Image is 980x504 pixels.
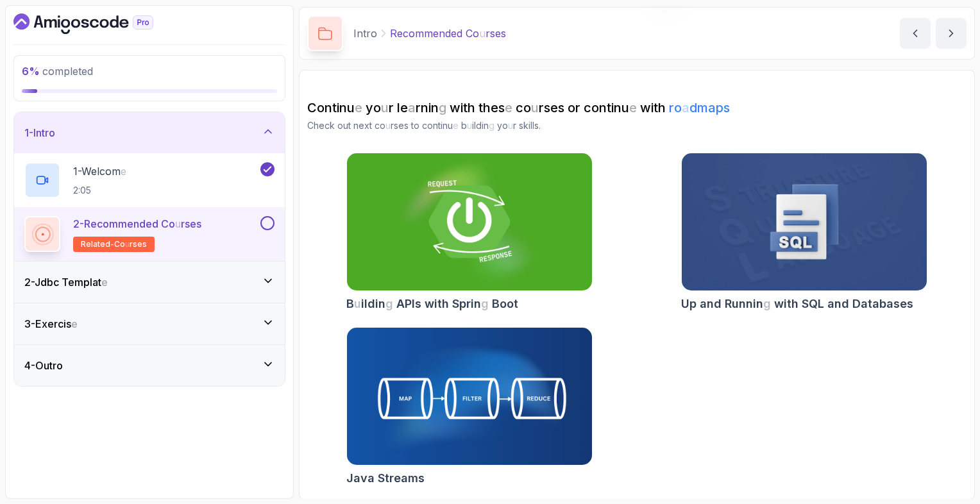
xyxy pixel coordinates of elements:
readpronunciation-span: a [408,100,416,115]
readpronunciation-word: Check [307,120,335,131]
readpronunciation-word: or [568,100,580,115]
readpronunciation-word: Java [346,471,375,485]
readpronunciation-word: Intro [33,126,55,139]
button: 2-Jdbc Template [14,262,285,303]
readpronunciation-span: yo [497,120,508,131]
h3: 1 - [24,125,55,140]
readpronunciation-span: u [125,239,130,249]
readpronunciation-word: next [353,120,372,131]
button: 1-Intro [14,112,285,153]
readpronunciation-word: Is [412,297,421,310]
readpronunciation-span: u [385,120,391,131]
readpronunciation-span: ildin [472,120,489,131]
readpronunciation-span: rses [130,239,147,249]
button: 3-Exercise [14,303,285,344]
a: Up and Running with SQL and Databases cardUp and Running with SQL and Databases [681,153,927,313]
readpronunciation-word: Databases [852,297,913,310]
readpronunciation-span: continu [422,120,453,131]
img: Building APIs with Spring Boot card [347,153,592,290]
readpronunciation-span: Co [466,27,479,40]
h3: 3 - [24,316,78,332]
readpronunciation-span: u [531,100,539,115]
readpronunciation-span: thes [478,100,505,115]
readpronunciation-span: u [479,27,486,40]
readpronunciation-span: u [381,100,389,115]
readpronunciation-span: e [101,276,108,289]
readpronunciation-word: and [827,297,849,310]
readpronunciation-span: u [467,120,472,131]
img: Up and Running with SQL and Databases card [682,153,927,290]
readpronunciation-span: e [453,120,459,131]
readpronunciation-word: A [396,297,405,310]
readpronunciation-span: u [508,120,513,131]
readpronunciation-word: out [337,120,351,131]
button: previous content [900,18,931,49]
readpronunciation-span: g [489,120,494,131]
readpronunciation-span: e [505,100,512,115]
readpronunciation-span: r [513,120,516,131]
a: Dashboard [13,13,183,34]
readpronunciation-word: with [425,297,449,310]
readpronunciation-span: g [763,297,771,310]
p: 1 - [73,164,126,179]
a: roadmaps [669,100,730,115]
readpronunciation-span: . [539,120,541,131]
readpronunciation-word: Intro [353,27,377,40]
readpronunciation-word: with [450,100,475,115]
readpronunciation-span: Co [161,217,175,230]
readpronunciation-span: Runnin [725,297,763,310]
readpronunciation-word: Boot [492,297,518,310]
readpronunciation-span: rnin [416,100,439,115]
readpronunciation-span: Welcom [81,165,121,178]
readpronunciation-span: B [346,297,354,310]
readpronunciation-span: e [355,100,362,115]
readpronunciation-word: P [405,297,412,310]
readpronunciation-span: rses [486,27,506,40]
readpronunciation-span: ildin [361,297,385,310]
readpronunciation-span: Sprin [452,297,481,310]
readpronunciation-word: with [774,297,798,310]
readpronunciation-word: Recommended [84,217,158,230]
p: 2:05 [73,184,126,197]
img: Java Streams card [347,328,592,465]
readpronunciation-word: Outro [35,359,63,372]
readpronunciation-word: Streams [378,471,425,485]
readpronunciation-word: and [700,297,722,310]
readpronunciation-span: co [375,120,385,131]
span: 6 % [22,65,40,78]
readpronunciation-span: a [682,100,689,115]
readpronunciation-span: continu [584,100,629,115]
readpronunciation-span: Exercis [35,317,71,330]
button: 1-Welcome2:05 [24,162,275,198]
readpronunciation-span: co [516,100,531,115]
readpronunciation-span: u [354,297,361,310]
readpronunciation-span: le [397,100,408,115]
readpronunciation-word: Recommended [390,27,462,40]
readpronunciation-word: SQL [802,297,824,310]
readpronunciation-span: b [461,120,467,131]
readpronunciation-span: dmaps [689,100,730,115]
readpronunciation-span: e [629,100,637,115]
readpronunciation-span: Continu [307,100,355,115]
readpronunciation-span: ro [669,100,682,115]
readpronunciation-span: Templat [62,276,101,289]
button: next content [936,18,967,49]
readpronunciation-span: rses [539,100,564,115]
readpronunciation-word: Up [681,297,697,310]
a: Building APIs with Spring Boot cardBuilding APIs with Spring Boot [346,153,593,313]
h3: 4 - [24,358,63,373]
readpronunciation-span: e [71,317,78,330]
readpronunciation-span: g [439,100,446,115]
readpronunciation-span: e [121,165,126,178]
h3: 2 - [24,274,108,290]
readpronunciation-span: rses [181,217,201,230]
readpronunciation-span: yo [366,100,381,115]
p: 2 - [73,216,201,231]
readpronunciation-word: completed [42,65,93,78]
button: 2-Recommended Coursesrelated-courses [24,216,275,252]
readpronunciation-span: u [175,217,181,230]
button: 4-Outro [14,345,285,386]
readpronunciation-span: rses [391,120,409,131]
readpronunciation-word: skills [519,120,539,131]
readpronunciation-span: related-co [81,239,125,249]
